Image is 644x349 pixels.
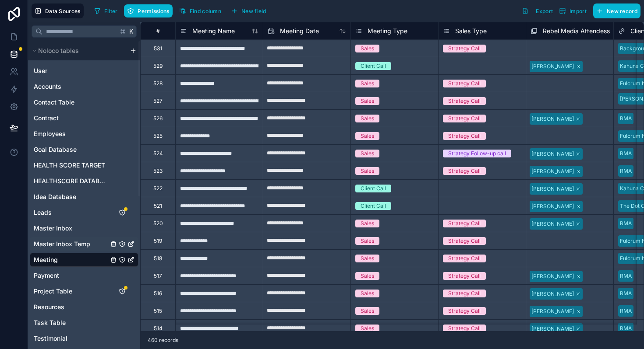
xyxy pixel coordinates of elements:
div: HEALTH SCORE TARGET [30,158,138,172]
a: Master Inbox Temp [34,240,108,248]
div: 524 [153,150,163,157]
a: HEALTHSCORE DATABASE [34,177,108,185]
div: Sales [361,290,374,297]
div: RMA [620,325,632,332]
div: Contact Table [30,95,138,109]
span: Meeting Type [368,27,407,35]
div: 525 [153,133,163,140]
div: # [147,28,169,34]
div: Client Call [361,185,386,192]
span: Noloco tables [38,46,79,55]
button: Noloco tables [30,45,126,57]
div: [PERSON_NAME] [531,168,574,175]
span: Data Sources [45,8,81,14]
div: Sales [361,132,374,140]
div: Accounts [30,80,138,94]
div: RMA [620,167,632,175]
div: [PERSON_NAME] [531,63,574,70]
div: RMA [620,272,632,280]
div: Sales [361,150,374,157]
div: 520 [153,220,163,227]
div: Client Call [361,62,386,70]
span: Payment [34,271,59,280]
span: Sales Type [455,27,487,35]
div: Strategy Call [448,290,481,297]
div: 523 [153,168,163,174]
div: Meeting [30,253,138,267]
a: Employees [34,129,108,138]
span: Filter [104,8,118,14]
span: Meeting [34,255,58,264]
div: 517 [154,272,162,279]
button: Import [556,3,590,18]
div: [PERSON_NAME] [531,220,574,228]
a: Task Table [34,318,108,327]
span: Meeting Name [192,27,235,35]
div: Strategy Call [448,255,481,262]
button: New record [593,3,640,18]
div: [PERSON_NAME] [531,115,574,123]
span: Accounts [34,82,61,91]
span: Permissions [138,8,169,14]
a: Master Inbox [34,224,108,233]
a: Leads [34,208,108,217]
div: 528 [153,80,163,87]
a: Project Table [34,287,108,296]
span: Export [536,8,553,14]
span: User [34,66,47,75]
button: Permissions [124,4,172,17]
button: Find column [176,4,224,17]
div: Leads [30,206,138,220]
div: Sales [361,97,374,105]
div: Resources [30,300,138,314]
div: [PERSON_NAME] [531,272,574,280]
div: RMA [620,150,632,157]
div: Strategy Call [448,220,481,227]
div: Idea Database [30,190,138,204]
span: Find column [190,8,221,14]
span: Leads [34,208,52,217]
div: Strategy Call [448,307,481,315]
span: 460 records [148,337,178,344]
div: 514 [154,325,163,332]
div: 515 [154,307,162,314]
span: Master Inbox Temp [34,240,90,248]
span: Contract [34,114,59,122]
div: Employees [30,127,138,141]
span: Idea Database [34,192,76,201]
div: [PERSON_NAME] [531,150,574,158]
a: Goal Database [34,145,108,154]
div: Task Table [30,316,138,330]
div: [PERSON_NAME] [531,307,574,315]
button: New field [228,4,269,17]
a: User [34,66,108,75]
span: New record [607,8,637,14]
div: Master Inbox [30,221,138,235]
div: Sales [361,80,374,87]
div: Sales [361,307,374,315]
div: HEALTHSCORE DATABASE [30,174,138,188]
button: Filter [91,4,121,17]
div: Testimonial [30,332,138,346]
div: RMA [620,307,632,315]
span: Contact Table [34,98,74,107]
div: Strategy Call [448,115,481,122]
div: [PERSON_NAME] [531,185,574,193]
div: 516 [154,290,162,297]
div: Strategy Call [448,237,481,245]
span: Goal Database [34,145,77,154]
div: 518 [154,255,162,262]
div: Sales [361,167,374,175]
div: Strategy Call [448,272,481,280]
div: Payment [30,269,138,283]
div: [PERSON_NAME] [531,202,574,210]
div: Sales [361,255,374,262]
a: Permissions [124,4,176,17]
span: Import [570,8,587,14]
div: Strategy Call [448,325,481,332]
a: Payment [34,271,108,280]
div: Goal Database [30,143,138,157]
div: Sales [361,325,374,332]
div: RMA [620,115,632,122]
a: Resources [34,303,108,311]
